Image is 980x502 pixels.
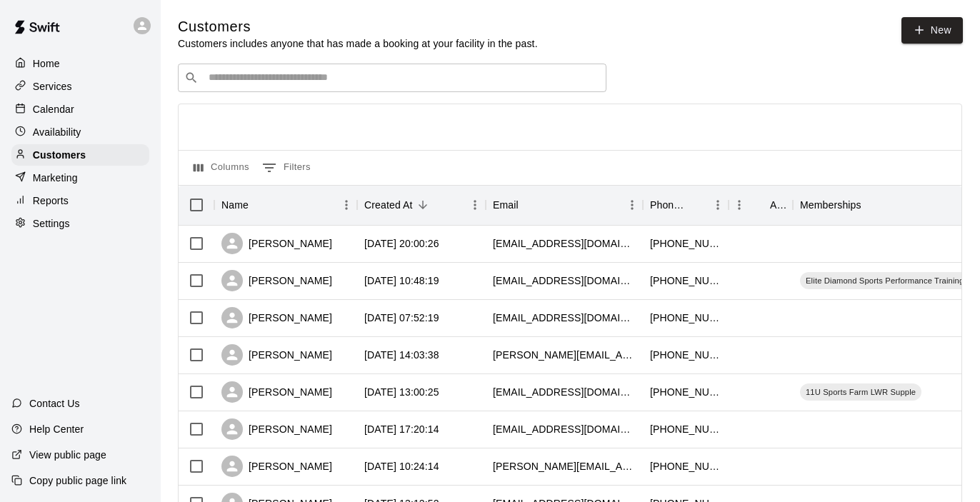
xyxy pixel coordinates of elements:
a: Settings [11,213,149,234]
p: Customers includes anyone that has made a booking at your facility in the past. [178,36,538,51]
div: [PERSON_NAME] [221,344,332,366]
div: Search customers by name or email [178,64,606,92]
div: [PERSON_NAME] [221,456,332,477]
button: Sort [249,195,269,215]
div: +16039881167 [650,236,721,251]
button: Sort [519,195,539,215]
p: Contact Us [29,396,80,411]
div: Name [214,185,357,225]
div: [PERSON_NAME] [221,307,332,328]
p: Marketing [33,171,78,185]
div: +12392069528 [650,385,721,399]
div: terlizzi.miguel@gmail.com [493,348,636,362]
div: [PERSON_NAME] [221,418,332,440]
button: Show filters [259,156,314,179]
div: Age [770,185,786,225]
p: Settings [33,216,70,231]
a: Calendar [11,99,149,120]
button: Sort [861,195,881,215]
a: Customers [11,144,149,166]
div: Created At [364,185,413,225]
div: robhugo@gmail.com [493,422,636,436]
div: [PERSON_NAME] [221,270,332,291]
button: Sort [687,195,707,215]
div: 2025-08-04 10:48:19 [364,273,439,288]
button: Menu [464,194,486,216]
div: 2025-07-31 17:20:14 [364,422,439,436]
a: New [901,17,963,44]
div: covey227@yahoo.com [493,311,636,325]
div: Memberships [800,185,861,225]
a: Reports [11,190,149,211]
div: +19417055688 [650,348,721,362]
a: Availability [11,121,149,143]
div: 2025-08-02 13:00:25 [364,385,439,399]
div: rakowadla3@yahoo.com [493,385,636,399]
div: bensturgill@gmail.com [493,236,636,251]
a: Marketing [11,167,149,189]
div: larrynucc@gmail.com [493,273,636,288]
div: 2025-08-04 20:00:26 [364,236,439,251]
p: Customers [33,148,86,162]
button: Menu [621,194,643,216]
a: Home [11,53,149,74]
a: Services [11,76,149,97]
div: [PERSON_NAME] [221,381,332,403]
button: Menu [336,194,357,216]
div: 2025-08-03 14:03:38 [364,348,439,362]
div: Phone Number [650,185,687,225]
div: +14072426067 [650,422,721,436]
h5: Customers [178,17,538,36]
div: Phone Number [643,185,729,225]
div: [PERSON_NAME] [221,233,332,254]
div: 11U Sports Farm LWR Supple [800,383,921,401]
div: Created At [357,185,486,225]
div: +18132157028 [650,273,721,288]
button: Sort [750,195,770,215]
button: Select columns [190,156,253,179]
button: Menu [707,194,729,216]
p: Home [33,56,60,71]
div: ian@bristarealty.com [493,459,636,473]
div: +19417244003 [650,459,721,473]
div: Email [493,185,519,225]
div: +19414150936 [650,311,721,325]
p: Calendar [33,102,74,116]
div: Name [221,185,249,225]
div: Age [729,185,793,225]
div: 2025-08-04 07:52:19 [364,311,439,325]
p: Services [33,79,72,94]
p: Reports [33,194,69,208]
div: 2025-07-31 10:24:14 [364,459,439,473]
span: 11U Sports Farm LWR Supple [800,386,921,398]
p: Copy public page link [29,473,126,488]
p: View public page [29,448,106,462]
div: Email [486,185,643,225]
p: Availability [33,125,81,139]
button: Menu [729,194,750,216]
button: Sort [413,195,433,215]
p: Help Center [29,422,84,436]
